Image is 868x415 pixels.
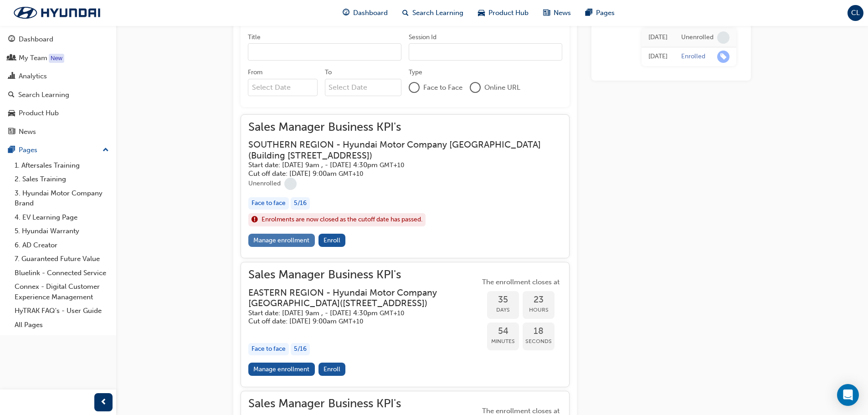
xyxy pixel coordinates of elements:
[681,33,714,42] div: Unenrolled
[248,169,547,178] h5: Cut off date: [DATE] 9:00am
[484,82,520,93] span: Online URL
[847,5,863,21] button: CL
[409,43,562,61] input: Session Id
[648,32,668,43] div: Sat Aug 09 2025 10:38:51 GMT+1000 (Australian Eastern Standard Time)
[487,295,519,305] span: 35
[18,90,69,100] div: Search Learning
[248,270,480,280] span: Sales Manager Business KPI's
[4,142,113,159] button: Pages
[291,197,310,210] div: 5 / 16
[837,384,859,406] div: Open Intercom Messenger
[395,4,471,22] a: search-iconSearch Learning
[291,343,310,355] div: 5 / 16
[4,105,113,122] a: Product Hub
[717,51,729,63] span: learningRecordVerb_ENROLL-icon
[19,34,53,45] div: Dashboard
[11,238,113,252] a: 6. AD Creator
[648,51,668,62] div: Tue May 13 2025 10:09:16 GMT+1000 (Australian Eastern Standard Time)
[523,305,555,315] span: Hours
[4,50,113,67] a: My Team
[19,71,47,82] div: Analytics
[284,178,297,190] span: learningRecordVerb_NONE-icon
[49,54,64,63] div: Tooltip anchor
[103,144,109,156] span: up-icon
[324,365,340,373] span: Enroll
[248,122,562,251] button: Sales Manager Business KPI'sSOUTHERN REGION - Hyundai Motor Company [GEOGRAPHIC_DATA](Building [S...
[339,170,363,178] span: Australian Eastern Standard Time GMT+10
[318,234,346,247] button: Enroll
[11,304,113,318] a: HyTRAK FAQ's - User Guide
[248,317,465,326] h5: Cut off date: [DATE] 9:00am
[252,214,258,226] span: exclaim-icon
[380,309,404,317] span: Australian Eastern Standard Time GMT+10
[8,146,15,154] span: pages-icon
[248,309,465,318] h5: Start date: [DATE] 9am , - [DATE] 4:30pm
[4,87,113,103] a: Search Learning
[409,68,422,77] div: Type
[248,197,289,210] div: Face to face
[4,29,113,142] button: DashboardMy TeamAnalyticsSearch LearningProduct HubNews
[487,336,519,347] span: Minutes
[554,8,571,18] span: News
[248,43,401,61] input: Title
[596,8,615,18] span: Pages
[248,287,465,309] h3: EASTERN REGION - Hyundai Motor Company [GEOGRAPHIC_DATA] ( [STREET_ADDRESS] )
[11,172,113,186] a: 2. Sales Training
[423,82,462,93] span: Face to Face
[11,159,113,173] a: 1. Aftersales Training
[5,3,109,22] a: Trak
[19,108,59,118] div: Product Hub
[8,36,15,44] span: guage-icon
[409,33,437,42] div: Session Id
[523,326,555,337] span: 18
[380,161,404,169] span: Australian Eastern Standard Time GMT+10
[402,7,409,19] span: search-icon
[717,31,729,44] span: learningRecordVerb_NONE-icon
[19,53,47,63] div: My Team
[248,161,547,169] h5: Start date: [DATE] 9am , - [DATE] 4:30pm
[11,224,113,238] a: 5. Hyundai Warranty
[248,139,547,161] h3: SOUTHERN REGION - Hyundai Motor Company [GEOGRAPHIC_DATA] ( Building [STREET_ADDRESS] )
[487,326,519,337] span: 54
[248,343,289,355] div: Face to face
[4,68,113,85] a: Analytics
[248,399,480,409] span: Sales Manager Business KPI's
[523,336,555,347] span: Seconds
[19,145,37,155] div: Pages
[8,54,15,62] span: people-icon
[11,252,113,266] a: 7. Guaranteed Future Value
[248,234,315,247] a: Manage enrollment
[353,8,388,18] span: Dashboard
[325,68,332,77] div: To
[8,91,15,99] span: search-icon
[248,33,261,42] div: Title
[487,305,519,315] span: Days
[586,7,592,19] span: pages-icon
[339,318,363,325] span: Australian Eastern Standard Time GMT+10
[248,122,562,133] span: Sales Manager Business KPI's
[11,280,113,304] a: Connex - Digital Customer Experience Management
[248,270,562,379] button: Sales Manager Business KPI'sEASTERN REGION - Hyundai Motor Company [GEOGRAPHIC_DATA]([STREET_ADDR...
[335,4,395,22] a: guage-iconDashboard
[471,4,536,22] a: car-iconProduct Hub
[11,186,113,210] a: 3. Hyundai Motor Company Brand
[11,318,113,332] a: All Pages
[8,128,15,136] span: news-icon
[4,123,113,140] a: News
[325,79,402,96] input: To
[480,277,562,287] span: The enrollment closes at
[8,109,15,118] span: car-icon
[488,8,529,18] span: Product Hub
[248,363,315,376] a: Manage enrollment
[262,215,422,225] span: Enrolments are now closed as the cutoff date has passed.
[578,4,622,22] a: pages-iconPages
[543,7,550,19] span: news-icon
[536,4,578,22] a: news-iconNews
[11,266,113,280] a: Bluelink - Connected Service
[248,79,318,96] input: From
[4,31,113,48] a: Dashboard
[478,7,485,19] span: car-icon
[248,68,262,77] div: From
[681,52,705,61] div: Enrolled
